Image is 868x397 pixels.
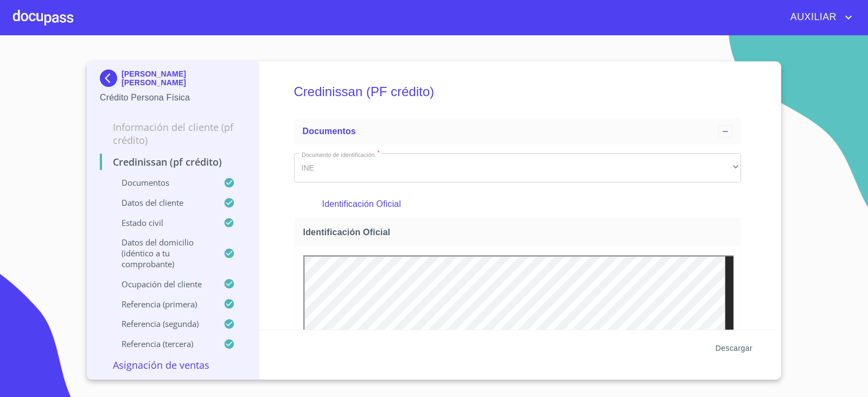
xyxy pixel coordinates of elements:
span: AUXILIAR [782,9,842,26]
p: Referencia (tercera) [100,338,224,349]
p: [PERSON_NAME] [PERSON_NAME] [122,70,246,87]
img: Docupass spot blue [100,70,122,87]
p: Datos del cliente [100,197,224,208]
div: Documentos [294,118,742,144]
p: Estado civil [100,217,224,228]
p: Ocupación del Cliente [100,279,224,289]
h5: Credinissan (PF crédito) [294,70,742,114]
p: Credinissan (PF crédito) [100,155,246,168]
button: account of current user [782,9,855,26]
p: Asignación de Ventas [100,358,246,371]
span: Documentos [303,127,356,136]
p: Referencia (primera) [100,299,224,310]
p: Identificación Oficial [322,198,713,211]
div: [PERSON_NAME] [PERSON_NAME] [100,70,246,91]
div: INE [294,153,742,182]
span: Identificación Oficial [303,226,737,238]
button: Descargar [711,338,757,358]
p: Información del cliente (PF crédito) [100,121,246,147]
p: Documentos [100,177,224,188]
p: Datos del domicilio (idéntico a tu comprobante) [100,237,224,269]
p: Crédito Persona Física [100,91,246,104]
p: Referencia (segunda) [100,318,224,329]
span: Descargar [716,342,752,355]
